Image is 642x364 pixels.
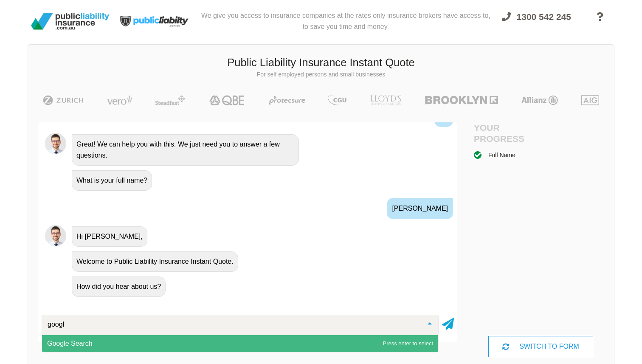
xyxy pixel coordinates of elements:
h4: Your Progress [474,122,541,144]
div: How did you hear about us? [72,277,166,297]
a: 1300 542 245 [494,7,579,39]
p: For self employed persons and small businesses [34,71,608,79]
span: 1300 542 245 [517,12,571,22]
img: Public Liability Insurance Light [113,3,197,39]
div: Great! We can help you with this. We just need you to answer a few questions. [72,134,299,166]
span: Google Search [47,340,93,347]
img: AIG | Public Liability Insurance [578,95,603,105]
img: Chatbot | PLI [45,133,66,154]
div: [PERSON_NAME] [387,198,453,219]
div: SWITCH TO FORM [488,336,593,357]
div: We give you access to insurance companies at the rates only insurance brokers have access to, to ... [197,3,494,39]
div: Welcome to Public Liability Insurance Instant Quote. [72,251,238,272]
img: Zurich | Public Liability Insurance [39,95,87,105]
img: LLOYD's | Public Liability Insurance [366,95,406,105]
img: QBE | Public Liability Insurance [204,95,250,105]
img: Protecsure | Public Liability Insurance [266,95,309,105]
img: Allianz | Public Liability Insurance [517,95,562,105]
div: What is your full name? [72,170,152,191]
div: Full Name [488,150,515,160]
img: Chatbot | PLI [45,225,66,246]
img: Brooklyn | Public Liability Insurance [422,95,501,105]
input: Search or select how you heard about us [45,320,421,329]
div: Hi [PERSON_NAME], [72,226,147,247]
img: Vero | Public Liability Insurance [103,95,136,105]
img: Steadfast | Public Liability Insurance [152,95,189,105]
h3: Public Liability Insurance Instant Quote [34,55,608,71]
img: Public Liability Insurance [28,9,113,33]
img: CGU | Public Liability Insurance [324,95,350,105]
